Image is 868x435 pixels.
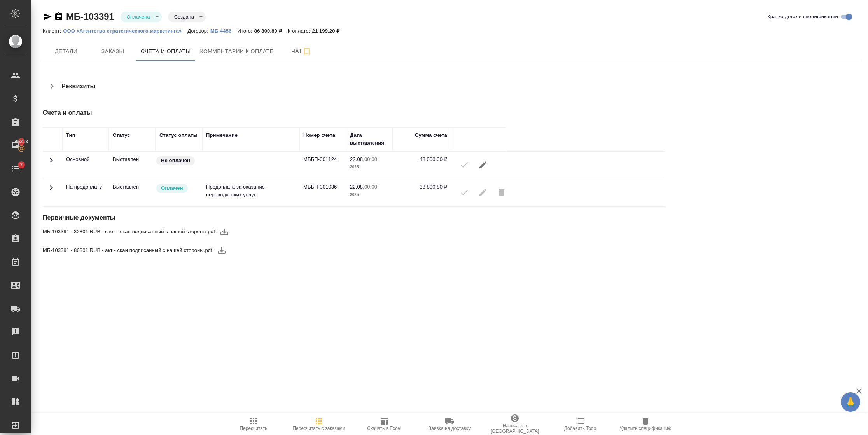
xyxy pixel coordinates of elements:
[352,413,417,435] button: Скачать в Excel
[254,28,288,34] p: 86 800,80 ₽
[350,191,389,199] p: 2025
[10,138,33,145] span: 45213
[43,12,52,21] button: Скопировать ссылку для ЯМессенджера
[482,413,548,435] button: Написать в [GEOGRAPHIC_DATA]
[210,28,237,34] p: МБ-4456
[367,426,401,431] span: Скачать в Excel
[221,413,286,435] button: Пересчитать
[159,131,198,139] div: Статус оплаты
[63,28,187,34] p: ООО «Агентство стратегического маркетинга»
[61,82,95,91] h4: Реквизиты
[66,11,114,22] a: МБ-103391
[417,413,482,435] button: Заявка на доставку
[66,131,75,139] div: Тип
[302,47,311,56] svg: Подписаться
[113,131,130,139] div: Статус
[299,152,346,179] td: МББП-001124
[299,179,346,206] td: МББП-001036
[393,152,451,179] td: 48 000,00 ₽
[172,14,196,20] button: Создана
[350,163,389,171] p: 2025
[206,183,296,199] p: Предоплата за оказание переводческих услуг.
[564,426,596,431] span: Добавить Todo
[619,426,671,431] span: Удалить спецификацию
[43,213,587,222] h4: Первичные документы
[47,160,56,166] span: Toggle Row Expanded
[161,184,183,192] p: Оплачен
[141,47,191,56] span: Счета и оплаты
[15,161,27,169] span: 7
[206,131,238,139] div: Примечание
[844,394,857,410] span: 🙏
[43,108,587,117] h4: Счета и оплаты
[548,413,613,435] button: Добавить Todo
[240,426,268,431] span: Пересчитать
[393,179,451,206] td: 38 800,80 ₽
[487,423,543,434] span: Написать в [GEOGRAPHIC_DATA]
[210,27,237,34] a: МБ-4456
[94,47,131,56] span: Заказы
[63,27,187,34] a: ООО «Агентство стратегического маркетинга»
[2,159,29,178] a: 7
[283,46,320,56] span: Чат
[124,14,152,20] button: Оплачена
[429,426,471,431] span: Заявка на доставку
[2,136,29,155] a: 45213
[415,131,447,139] div: Сумма счета
[121,12,162,22] div: Оплачена
[286,413,352,435] button: Пересчитать с заказами
[292,426,345,431] span: Пересчитать с заказами
[113,155,152,163] p: Все изменения в спецификации заблокированы
[168,12,206,22] div: Оплачена
[237,28,254,34] p: Итого:
[364,156,377,162] p: 00:00
[767,13,838,21] span: Кратко детали спецификации
[613,413,678,435] button: Удалить спецификацию
[841,392,860,412] button: 🙏
[161,157,190,164] p: Не оплачен
[43,28,63,34] p: Клиент:
[43,228,215,236] span: МБ-103391 - 32801 RUB - счет - скан подписанный с нашей стороны.pdf
[113,183,152,191] p: Выставлен
[350,131,389,147] div: Дата выставления
[54,12,63,21] button: Скопировать ссылку
[364,184,377,190] p: 00:00
[47,188,56,194] span: Toggle Row Expanded
[288,28,312,34] p: К оплате:
[312,28,346,34] p: 21 199,20 ₽
[187,28,210,34] p: Договор:
[350,156,364,162] p: 22.08,
[43,246,212,254] span: МБ-103391 - 86801 RUB - акт - скан подписанный с нашей стороны.pdf
[200,47,274,56] span: Комментарии к оплате
[474,155,492,174] button: Редактировать
[62,179,109,206] td: На предоплату
[47,47,85,56] span: Детали
[62,152,109,179] td: Основной
[303,131,335,139] div: Номер счета
[350,184,364,190] p: 22.08,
